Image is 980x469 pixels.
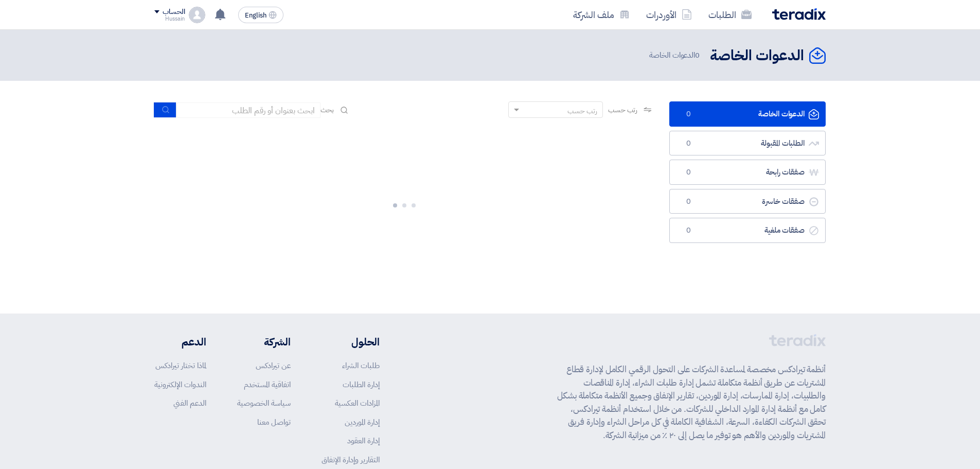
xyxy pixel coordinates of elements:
[565,3,638,27] a: ملف الشركة
[154,16,185,22] div: Hussain
[154,379,206,390] a: الندوات الإلكترونية
[322,454,380,465] a: التقارير وإدارة الإنفاق
[343,379,380,390] a: إدارة الطلبات
[335,397,380,409] a: المزادات العكسية
[342,360,380,371] a: طلبات الشراء
[320,105,334,115] span: بحث
[682,109,694,119] span: 0
[176,102,320,118] input: ابحث بعنوان أو رقم الطلب
[710,46,804,66] h2: الدعوات الخاصة
[173,397,206,409] a: الدعم الفني
[557,363,826,442] p: أنظمة تيرادكس مخصصة لمساعدة الشركات على التحول الرقمي الكامل لإدارة قطاع المشتريات عن طريق أنظمة ...
[189,7,205,23] img: profile_test.png
[669,101,826,127] a: الدعوات الخاصة0
[669,218,826,243] a: صفقات ملغية0
[638,3,700,27] a: الأوردرات
[155,360,206,371] a: لماذا تختار تيرادكس
[649,49,702,61] span: الدعوات الخاصة
[238,7,283,23] button: English
[608,105,637,115] span: رتب حسب
[682,225,694,236] span: 0
[695,49,700,61] span: 0
[245,12,266,19] span: English
[237,334,291,350] li: الشركة
[567,106,597,116] div: رتب حسب
[256,360,291,371] a: عن تيرادكس
[244,379,291,390] a: اتفاقية المستخدم
[669,131,826,156] a: الطلبات المقبولة0
[154,334,206,350] li: الدعم
[257,416,291,428] a: تواصل معنا
[669,189,826,214] a: صفقات خاسرة0
[322,334,380,350] li: الحلول
[345,416,380,428] a: إدارة الموردين
[237,397,291,409] a: سياسة الخصوصية
[772,8,826,20] img: Teradix logo
[700,3,760,27] a: الطلبات
[682,138,694,149] span: 0
[347,435,380,446] a: إدارة العقود
[669,160,826,185] a: صفقات رابحة0
[682,197,694,207] span: 0
[163,8,185,16] div: الحساب
[682,167,694,178] span: 0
